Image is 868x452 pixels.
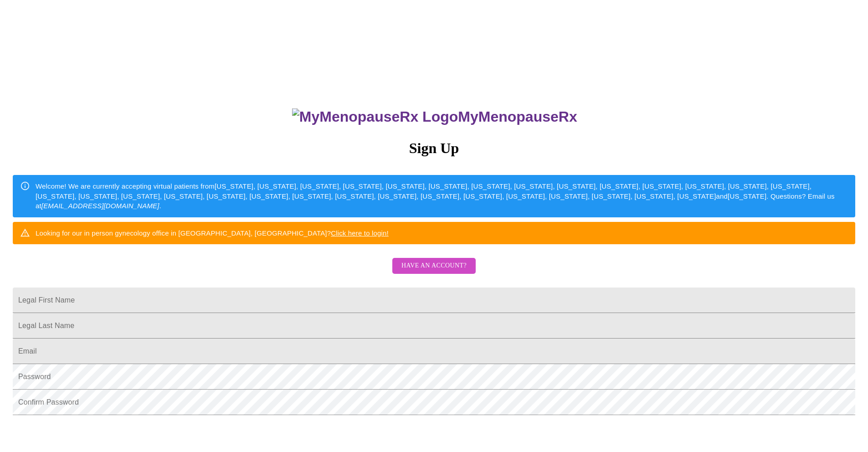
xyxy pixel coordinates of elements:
a: Have an account? [390,268,478,276]
div: Welcome! We are currently accepting virtual patients from [US_STATE], [US_STATE], [US_STATE], [US... [36,178,848,214]
h3: MyMenopauseRx [14,108,856,125]
button: Have an account? [392,258,476,274]
span: Have an account? [401,260,467,272]
a: Click here to login! [331,229,389,237]
img: MyMenopauseRx Logo [292,108,458,125]
em: [EMAIL_ADDRESS][DOMAIN_NAME] [41,202,159,210]
div: Looking for our in person gynecology office in [GEOGRAPHIC_DATA], [GEOGRAPHIC_DATA]? [36,225,389,241]
h3: Sign Up [13,140,855,157]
